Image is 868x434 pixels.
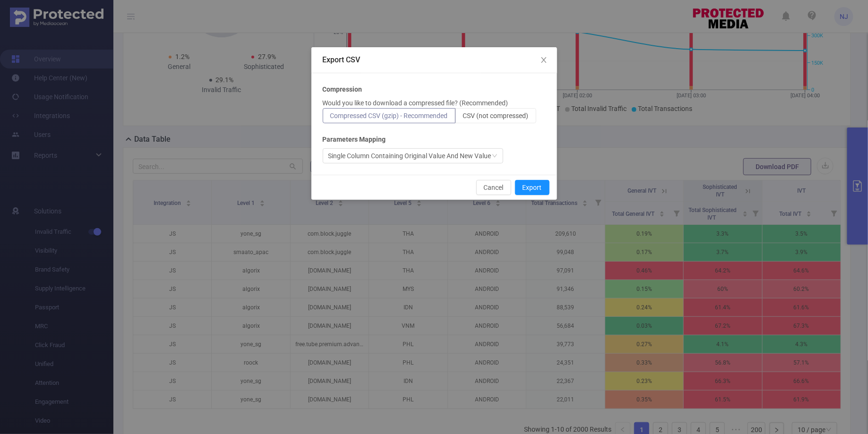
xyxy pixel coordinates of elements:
[323,55,546,65] div: Export CSV
[463,112,529,119] span: CSV (not compressed)
[515,180,550,195] button: Export
[330,112,448,119] span: Compressed CSV (gzip) - Recommended
[323,135,386,145] b: Parameters Mapping
[323,98,508,108] p: Would you like to download a compressed file? (Recommended)
[328,149,491,163] div: Single Column Containing Original Value And New Value
[531,47,557,74] button: Close
[492,153,498,160] i: icon: down
[476,180,511,195] button: Cancel
[323,85,362,94] b: Compression
[540,56,548,64] i: icon: close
